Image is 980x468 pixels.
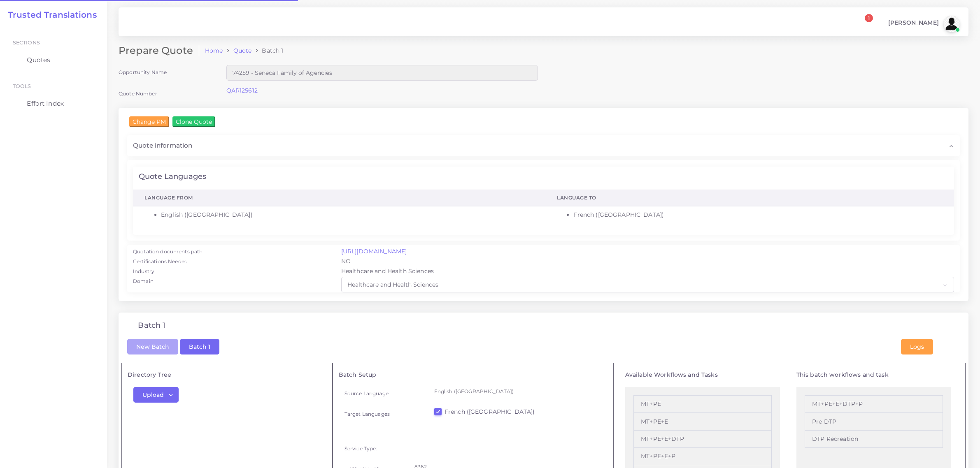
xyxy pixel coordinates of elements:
[133,268,154,275] label: Industry
[13,83,31,89] span: Tools
[180,342,219,350] a: Batch 1
[888,20,939,25] span: [PERSON_NAME]
[910,343,924,350] span: Logs
[573,211,943,219] li: French ([GEOGRAPHIC_DATA])
[445,408,535,416] label: French ([GEOGRAPHIC_DATA])
[2,10,97,20] a: Trusted Translations
[796,371,951,378] h5: This batch workflows and task
[335,267,960,277] div: Healthcare and Health Sciences
[139,172,206,181] h4: Quote Languages
[943,16,960,32] img: avatar
[251,46,283,55] li: Batch 1
[345,410,390,417] label: Target Languages
[633,413,772,430] li: MT+PE+E
[138,321,165,330] h4: Batch 1
[119,69,167,76] label: Opportunity Name
[335,257,960,267] div: NO
[133,258,188,265] label: Certifications Needed
[127,339,178,354] button: New Batch
[226,87,258,94] a: QAR125612
[13,39,40,46] span: Sections
[119,45,199,57] h2: Prepare Quote
[857,19,872,30] a: 1
[180,339,219,354] button: Batch 1
[27,56,50,65] span: Quotes
[339,371,608,378] h5: Batch Setup
[128,371,326,378] h5: Directory Tree
[6,51,101,69] a: Quotes
[27,99,64,108] span: Effort Index
[633,448,772,465] li: MT+PE+E+P
[161,211,534,219] li: English ([GEOGRAPHIC_DATA])
[133,387,179,403] button: Upload
[805,413,943,430] li: Pre DTP
[133,248,203,255] label: Quotation documents path
[129,116,169,127] input: Change PM
[6,95,101,112] a: Effort Index
[625,371,780,378] h5: Available Workflows and Tasks
[233,46,252,55] a: Quote
[127,342,178,350] a: New Batch
[172,116,215,127] input: Clone Quote
[633,395,772,413] li: MT+PE
[341,248,407,255] a: [URL][DOMAIN_NAME]
[865,14,873,22] span: 1
[633,431,772,448] li: MT+PE+E+DTP
[133,141,192,150] span: Quote information
[119,90,157,97] label: Quote Number
[127,135,960,156] div: Quote information
[133,190,545,206] th: Language From
[901,339,933,354] button: Logs
[133,278,154,285] label: Domain
[205,46,223,55] a: Home
[545,190,954,206] th: Language To
[805,431,943,448] li: DTP Recreation
[345,390,389,397] label: Source Language
[345,445,377,452] label: Service Type:
[884,16,963,32] a: [PERSON_NAME]avatar
[805,395,943,413] li: MT+PE+E+DTP+P
[434,387,602,396] p: English ([GEOGRAPHIC_DATA])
